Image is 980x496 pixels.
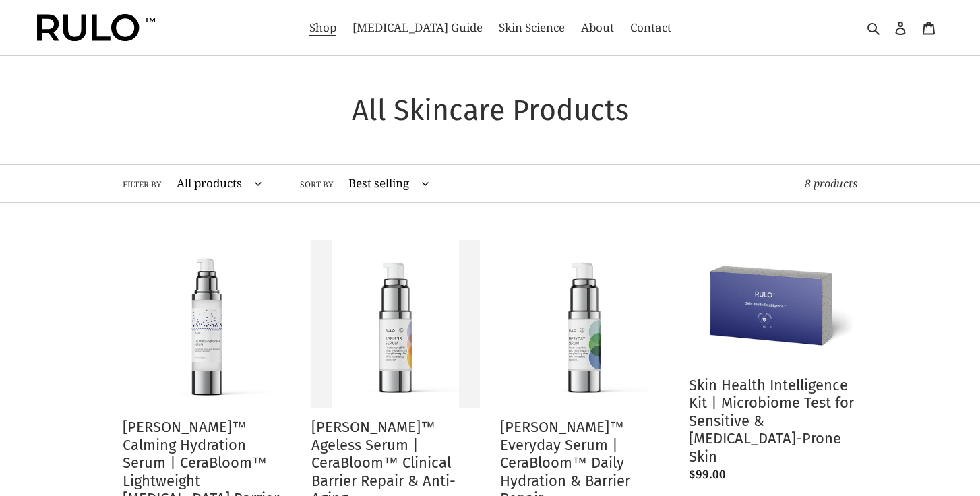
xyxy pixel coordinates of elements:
span: Shop [309,20,336,36]
a: Contact [623,17,678,38]
a: Skin Science [492,17,572,38]
label: Filter by [123,179,162,191]
span: About [581,20,614,36]
span: [MEDICAL_DATA] Guide [353,20,483,36]
span: 8 products [805,176,857,191]
a: Shop [303,17,343,38]
label: Sort by [300,179,334,191]
a: [MEDICAL_DATA] Guide [346,17,489,38]
span: Contact [630,20,671,36]
span: Skin Science [499,20,565,36]
a: About [574,17,621,38]
img: Rulo™ Skin [37,14,155,41]
h1: All Skincare Products [123,93,857,128]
